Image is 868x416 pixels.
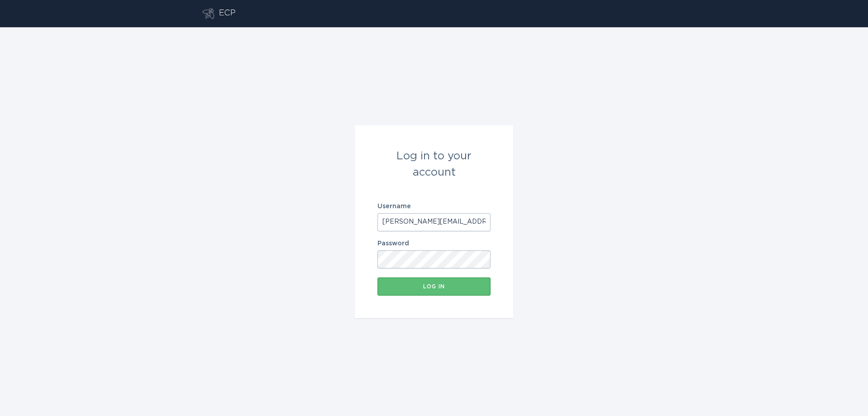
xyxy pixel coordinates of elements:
div: Log in [382,284,486,289]
label: Username [377,203,491,210]
button: Go to dashboard [203,8,214,19]
div: Log in to your account [377,148,491,181]
label: Password [377,240,491,247]
button: Log in [377,277,491,296]
div: ECP [219,8,236,19]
